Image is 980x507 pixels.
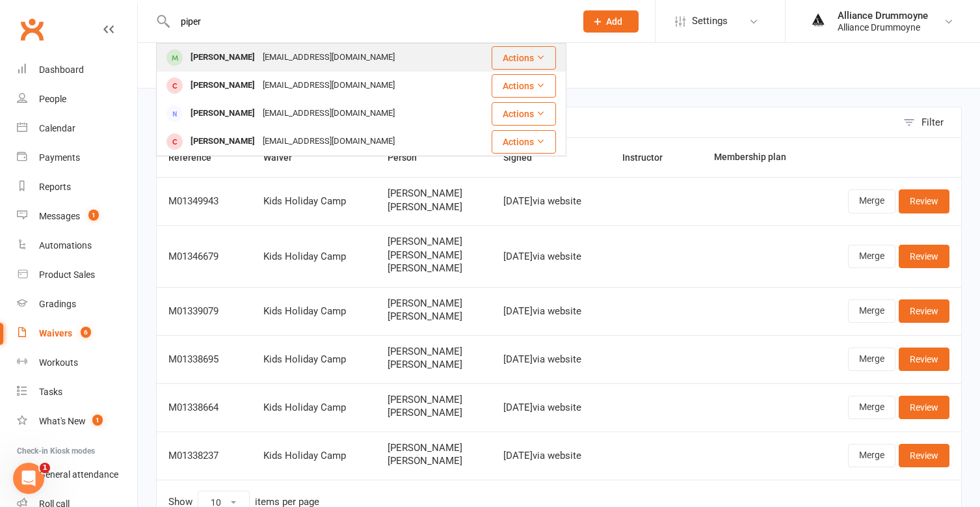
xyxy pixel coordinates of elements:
[187,132,259,151] div: [PERSON_NAME]
[168,196,240,207] div: M01349943
[39,64,84,75] div: Dashboard
[13,463,44,494] iframe: Intercom live chat
[259,48,399,67] div: [EMAIL_ADDRESS][DOMAIN_NAME]
[622,152,677,163] span: Instructor
[40,463,50,473] span: 1
[897,107,961,137] button: Filter
[388,152,431,163] span: Person
[702,138,815,177] th: Membership plan
[17,231,137,260] a: Automations
[263,150,306,165] button: Waiver
[17,460,137,489] a: General attendance kiosk mode
[848,189,895,213] a: Merge
[492,74,556,98] button: Actions
[848,299,895,323] a: Merge
[263,251,364,262] div: Kids Holiday Camp
[187,104,259,123] div: [PERSON_NAME]
[168,306,240,317] div: M01339079
[17,55,137,85] a: Dashboard
[39,299,76,309] div: Gradings
[921,115,944,130] div: Filter
[805,8,831,34] img: thumb_image1665472794.png
[17,319,137,348] a: Waivers 6
[622,150,677,165] button: Instructor
[503,306,599,317] div: [DATE] via website
[168,354,240,365] div: M01338695
[503,402,599,413] div: [DATE] via website
[171,12,566,31] input: Search...
[92,415,103,426] span: 1
[187,76,259,95] div: [PERSON_NAME]
[388,311,479,322] span: [PERSON_NAME]
[388,346,479,357] span: [PERSON_NAME]
[39,357,78,368] div: Workouts
[503,196,599,207] div: [DATE] via website
[263,306,364,317] div: Kids Holiday Camp
[263,450,364,461] div: Kids Holiday Camp
[692,7,728,36] span: Settings
[388,150,431,165] button: Person
[388,407,479,418] span: [PERSON_NAME]
[848,444,895,467] a: Merge
[492,46,556,70] button: Actions
[838,21,928,33] div: Alliance Drummoyne
[17,407,137,436] a: What's New1
[388,443,479,454] span: [PERSON_NAME]
[388,202,479,213] span: [PERSON_NAME]
[899,299,949,323] a: Review
[263,152,306,163] span: Waiver
[17,290,137,319] a: Gradings
[39,152,80,163] div: Payments
[503,152,546,163] span: Signed
[39,328,72,338] div: Waivers
[39,240,92,251] div: Automations
[388,263,479,274] span: [PERSON_NAME]
[492,102,556,126] button: Actions
[899,245,949,268] a: Review
[168,251,240,262] div: M01346679
[503,150,546,165] button: Signed
[81,327,91,338] span: 6
[168,150,226,165] button: Reference
[168,402,240,413] div: M01338664
[388,236,479,247] span: [PERSON_NAME]
[259,76,399,95] div: [EMAIL_ADDRESS][DOMAIN_NAME]
[838,10,928,21] div: Alliance Drummoyne
[39,469,118,480] div: General attendance
[39,182,71,192] div: Reports
[263,196,364,207] div: Kids Holiday Camp
[17,377,137,407] a: Tasks
[39,269,95,280] div: Product Sales
[17,202,137,231] a: Messages 1
[39,211,80,221] div: Messages
[899,348,949,371] a: Review
[259,132,399,151] div: [EMAIL_ADDRESS][DOMAIN_NAME]
[17,143,137,172] a: Payments
[39,123,75,133] div: Calendar
[17,172,137,202] a: Reports
[583,10,639,33] button: Add
[492,130,556,154] button: Actions
[388,394,479,405] span: [PERSON_NAME]
[388,188,479,199] span: [PERSON_NAME]
[899,396,949,419] a: Review
[848,396,895,419] a: Merge
[848,245,895,268] a: Merge
[39,94,66,104] div: People
[17,85,137,114] a: People
[899,444,949,467] a: Review
[388,359,479,370] span: [PERSON_NAME]
[17,260,137,290] a: Product Sales
[503,251,599,262] div: [DATE] via website
[388,250,479,261] span: [PERSON_NAME]
[16,13,48,46] a: Clubworx
[503,354,599,365] div: [DATE] via website
[88,210,99,221] span: 1
[39,416,86,426] div: What's New
[168,152,226,163] span: Reference
[187,48,259,67] div: [PERSON_NAME]
[388,298,479,309] span: [PERSON_NAME]
[388,456,479,467] span: [PERSON_NAME]
[39,387,62,397] div: Tasks
[503,450,599,461] div: [DATE] via website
